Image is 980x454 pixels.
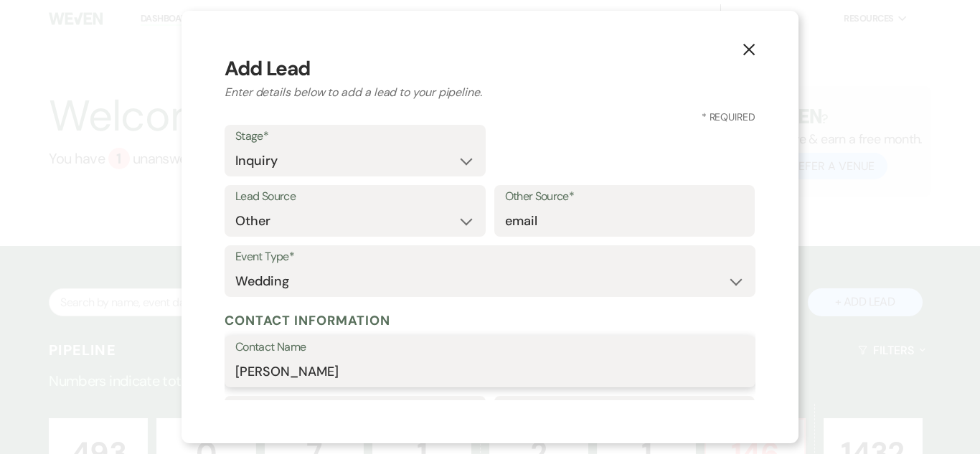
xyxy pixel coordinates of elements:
label: Contact Name [235,337,745,358]
input: First and Last Name [235,358,745,386]
h3: Add Lead [225,54,755,84]
label: Relation To Couple [235,397,475,418]
h2: Enter details below to add a lead to your pipeline. [225,84,755,101]
label: Email Address [505,397,745,418]
label: Event Type* [235,247,745,268]
h3: * Required [225,110,755,125]
h5: Contact Information [225,310,755,331]
label: Lead Source [235,186,475,207]
label: Other Source* [505,186,745,207]
label: Stage* [235,126,475,147]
